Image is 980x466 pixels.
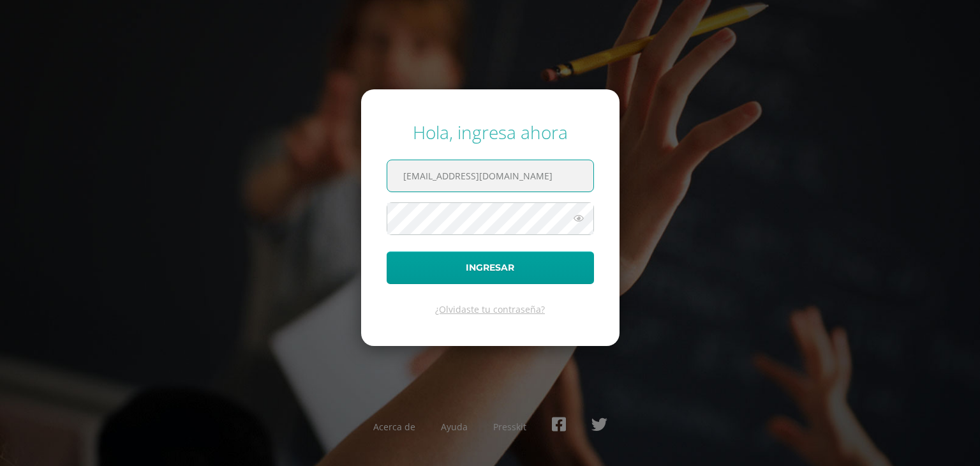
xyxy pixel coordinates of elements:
[441,421,468,433] a: Ayuda
[387,252,594,284] button: Ingresar
[373,421,415,433] a: Acerca de
[387,120,594,144] div: Hola, ingresa ahora
[387,160,593,192] input: Correo electrónico o usuario
[435,303,545,315] a: ¿Olvidaste tu contraseña?
[493,421,526,433] a: Presskit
